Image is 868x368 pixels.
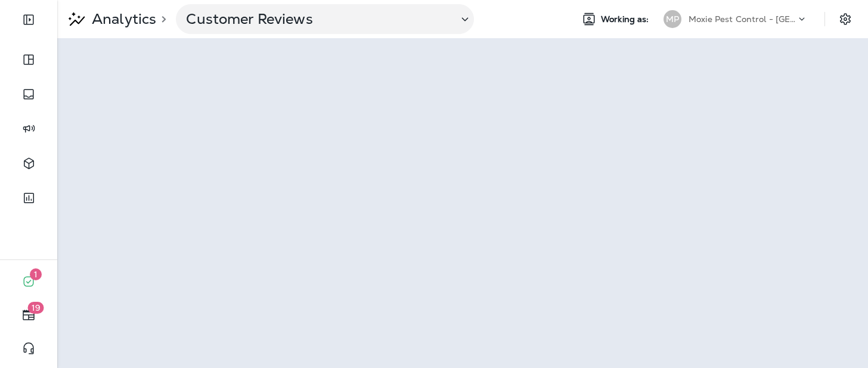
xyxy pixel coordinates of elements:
[12,303,45,327] button: 19
[156,14,166,24] p: >
[57,38,868,368] iframe: To enrich screen reader interactions, please activate Accessibility in Grammarly extension settings
[689,14,796,24] p: Moxie Pest Control - [GEOGRAPHIC_DATA]
[601,14,652,24] span: Working as:
[12,8,45,32] button: Expand Sidebar
[186,10,448,28] p: Customer Reviews
[835,8,856,30] button: Settings
[30,268,42,280] span: 1
[87,10,156,28] p: Analytics
[12,270,45,293] button: 1
[28,302,44,314] span: 19
[664,10,681,28] div: MP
